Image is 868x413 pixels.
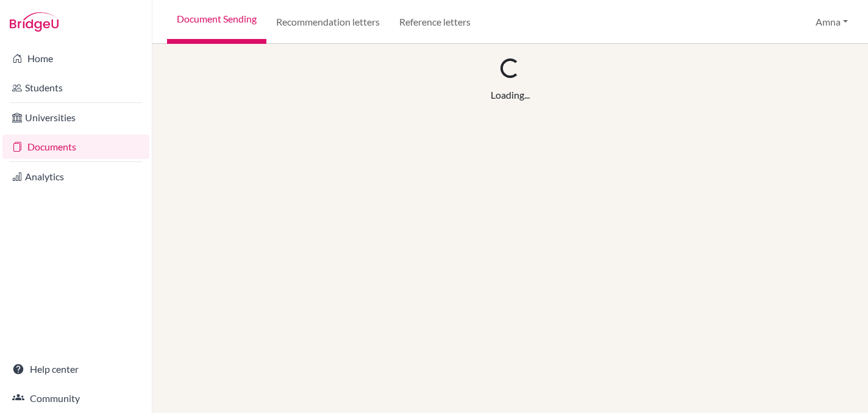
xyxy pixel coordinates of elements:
[2,46,149,71] a: Home
[10,12,59,32] img: Bridge-U
[491,88,530,102] div: Loading...
[810,10,853,34] button: Amna
[2,76,149,100] a: Students
[2,105,149,130] a: Universities
[2,386,149,411] a: Community
[2,164,149,189] a: Analytics
[2,135,149,159] a: Documents
[2,357,149,381] a: Help center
